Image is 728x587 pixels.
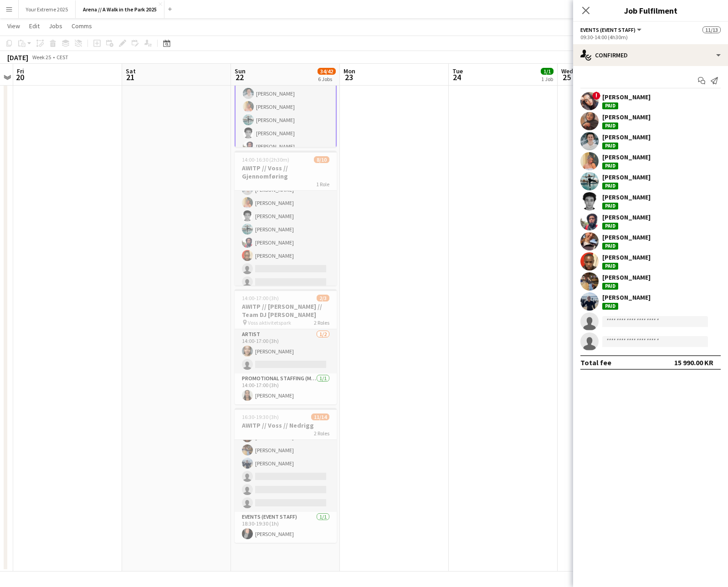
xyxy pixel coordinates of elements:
div: [PERSON_NAME] [602,113,651,121]
span: 22 [233,72,246,82]
div: [PERSON_NAME] [602,193,651,201]
app-job-card: 16:30-19:30 (3h)11/14AWITP // Voss // Nedrigg2 Roles[PERSON_NAME][PERSON_NAME][PERSON_NAME][PERSO... [235,408,337,543]
span: Sat [126,67,136,75]
h3: AWITP // Voss // Nedrigg [235,421,337,429]
div: [PERSON_NAME] [602,93,651,101]
h3: Job Fulfilment [573,5,728,16]
span: Comms [72,22,92,30]
a: Jobs [45,20,66,32]
div: 09:30-14:00 (4h30m) [580,34,721,41]
span: Events (Event Staff) [580,26,636,33]
div: [PERSON_NAME] [602,173,651,181]
app-job-card: 14:00-16:30 (2h30m)8/10AWITP // Voss // Gjennomføring1 Role14:00-16:30 (2h30m)![PERSON_NAME][PERS... [235,151,337,286]
div: Confirmed [573,44,728,66]
h3: AWITP // Voss // Gjennomføring [235,164,337,180]
a: View [4,20,24,32]
span: Edit [29,22,40,30]
span: 24 [451,72,463,82]
span: ! [592,92,600,100]
span: 20 [15,72,24,82]
div: [PERSON_NAME] [602,273,651,281]
div: Paid [602,203,618,209]
span: 2 Roles [314,430,329,437]
button: Events (Event Staff) [580,26,643,33]
div: Paid [602,303,618,310]
span: 14:00-17:00 (3h) [242,295,279,301]
div: Paid [602,183,618,189]
div: 6 Jobs [318,76,335,82]
div: Paid [602,102,618,109]
div: [PERSON_NAME] [602,213,651,221]
div: Paid [602,163,618,169]
a: Comms [68,20,96,32]
div: Paid [602,123,618,129]
div: Paid [602,263,618,270]
span: Fri [17,67,24,75]
span: 11/13 [702,26,721,33]
div: [PERSON_NAME] [602,233,651,241]
span: Week 25 [30,54,53,61]
app-card-role: Events (Event Staff)3I4A11/1309:30-14:00 (4h30m)![PERSON_NAME][PERSON_NAME][PERSON_NAME][PERSON_N... [235,44,337,235]
span: Sun [235,67,246,75]
span: Voss aktivitetspark [248,319,291,326]
div: CEST [56,54,68,61]
div: Paid [602,243,618,250]
div: [PERSON_NAME] [602,133,651,141]
div: Paid [602,143,618,149]
div: [PERSON_NAME] [602,253,651,261]
span: 8/10 [314,156,329,163]
app-card-role: Artist1/214:00-17:00 (3h)[PERSON_NAME] [235,329,337,373]
span: 34/42 [318,68,336,75]
app-card-role: 14:00-16:30 (2h30m)![PERSON_NAME][PERSON_NAME][PERSON_NAME][PERSON_NAME][PERSON_NAME][PERSON_NAME... [235,141,337,291]
app-job-card: 14:00-17:00 (3h)2/3AWITP // [PERSON_NAME] // Team DJ [PERSON_NAME] Voss aktivitetspark2 RolesArti... [235,289,337,404]
span: View [7,22,20,30]
span: Tue [452,67,463,75]
app-card-role: Events (Event Staff)1/118:30-19:30 (1h)[PERSON_NAME] [235,512,337,543]
div: Paid [602,283,618,290]
button: Your Extreme 2025 [19,0,76,18]
div: [PERSON_NAME] [602,293,651,301]
div: [DATE] [7,53,28,62]
span: 25 [560,72,573,82]
div: [PERSON_NAME] [602,153,651,161]
span: Mon [343,67,355,75]
span: 14:00-16:30 (2h30m) [242,156,289,163]
div: Total fee [580,358,611,367]
span: 23 [342,72,355,82]
h3: AWITP // [PERSON_NAME] // Team DJ [PERSON_NAME] [235,302,337,319]
div: 15 990.00 KR [674,358,713,367]
span: Jobs [49,22,62,30]
span: 1 Role [316,181,329,188]
span: 2 Roles [314,319,329,326]
span: 11/14 [311,413,329,420]
app-card-role: Promotional Staffing (Mascot)1/114:00-17:00 (3h)[PERSON_NAME] [235,373,337,404]
span: Wed [561,67,573,75]
span: 21 [124,72,136,82]
a: Edit [26,20,43,32]
span: 1/1 [541,68,554,75]
span: 16:30-19:30 (3h) [242,413,279,420]
button: Arena // A Walk in the Park 2025 [76,0,164,18]
span: 2/3 [317,295,329,301]
div: Paid [602,223,618,230]
div: 1 Job [541,76,553,82]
